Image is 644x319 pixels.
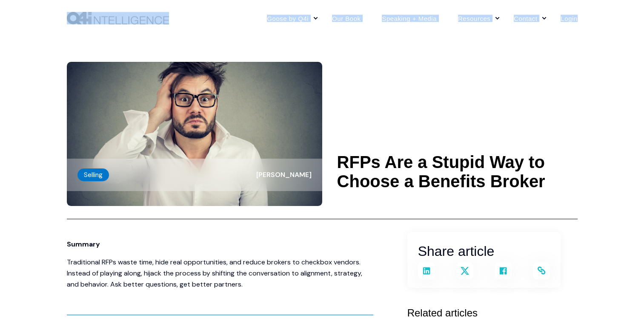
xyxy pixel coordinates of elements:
[256,170,312,179] span: [PERSON_NAME]
[337,153,578,191] h1: RFPs Are a Stupid Way to Choose a Benefits Broker
[77,168,109,181] label: Selling
[418,241,550,262] h3: Share article
[67,62,322,206] img: A worker who realizes they did something stupid
[67,240,100,249] span: Summary
[67,257,373,290] p: Traditional RFPs waste time, hide real opportunities, and reduce brokers to checkbox vendors. Ins...
[67,12,169,25] a: Back to Home
[67,12,169,25] img: Q4intelligence, LLC logo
